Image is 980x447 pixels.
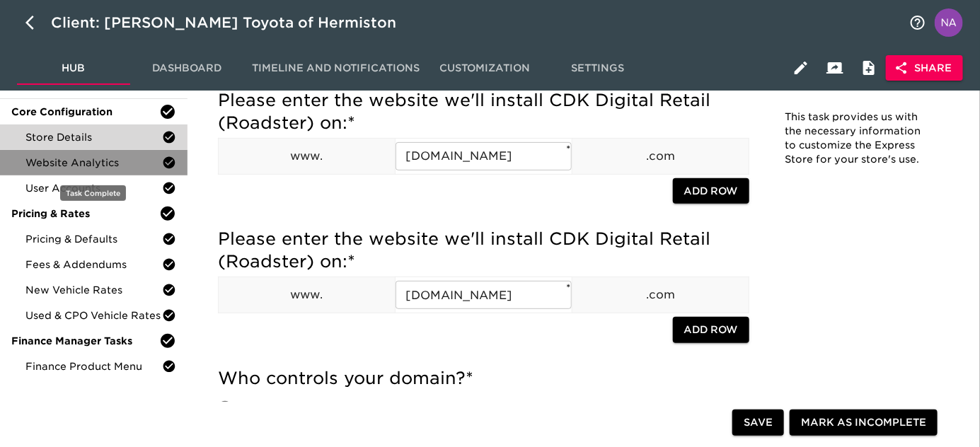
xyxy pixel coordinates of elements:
span: Timeline and Notifications [252,59,420,77]
span: New Vehicle Rates [25,283,162,297]
span: Fees & Addendums [25,257,162,272]
button: notifications [901,6,935,40]
div: Client: [PERSON_NAME] Toyota of Hermiston [51,11,416,34]
p: .com [572,148,749,165]
span: Pricing & Rates [11,207,159,221]
p: .com [572,286,749,303]
span: Pricing & Defaults [25,232,162,246]
img: Profile [935,8,963,37]
p: This task provides us with the necessary information to customize the Express Store for your stor... [785,110,924,167]
span: Finance Product Menu [25,359,162,373]
span: Mark as Incomplete [801,414,926,432]
span: Store Details [25,130,162,144]
span: Add Row [684,182,738,200]
button: Edit Hub [784,51,818,85]
span: Add Row [684,321,738,339]
span: Core Configuration [11,105,159,119]
span: Share [897,59,952,77]
h5: Who controls your domain? [218,367,749,390]
p: www. [219,148,395,165]
button: Save [732,410,784,436]
button: Internal Notes and Comments [852,51,886,85]
span: Dashboard [139,59,235,77]
span: Finance Manager Tasks [11,334,159,348]
span: Save [744,414,773,432]
span: Used & CPO Vehicle Rates [25,308,162,323]
span: Hub [25,59,122,77]
span: Settings [550,59,646,77]
span: Website Analytics [25,156,162,170]
span: Customization [437,59,533,77]
button: Client View [818,51,852,85]
span: User Accounts [25,181,162,195]
button: Mark as Incomplete [790,410,938,436]
span: Internal (GoDaddy/Network Solutions/NameCheap) [240,400,548,417]
h5: Please enter the website we'll install CDK Digital Retail (Roadster) on: [218,228,749,273]
button: Share [886,55,963,81]
button: Add Row [673,317,749,343]
p: www. [219,286,395,303]
h5: Please enter the website we'll install CDK Digital Retail (Roadster) on: [218,89,749,134]
button: Add Row [673,178,749,204]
